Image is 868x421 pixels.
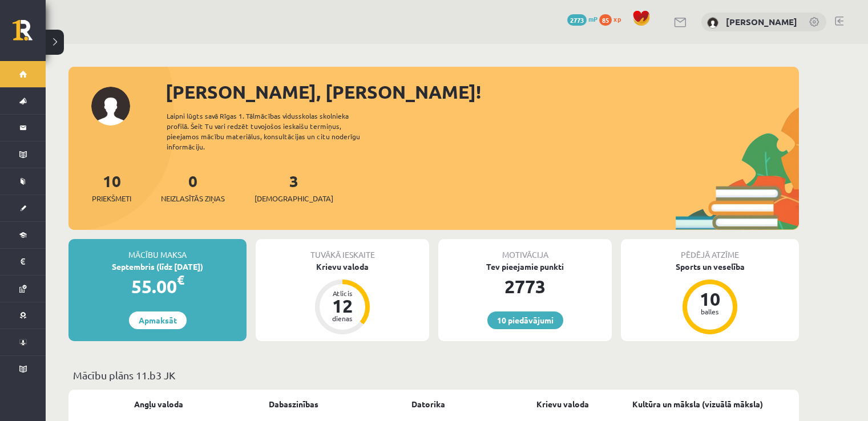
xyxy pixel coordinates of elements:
[68,239,247,261] div: Mācību maksa
[161,193,225,204] span: Neizlasītās ziņas
[68,273,247,300] div: 55.00
[588,14,597,23] span: mP
[73,367,794,383] p: Mācību plāns 11.b3 JK
[325,297,360,315] div: 12
[256,261,429,336] a: Krievu valoda Atlicis 12 dienas
[255,193,333,204] span: [DEMOGRAPHIC_DATA]
[693,290,727,308] div: 10
[599,14,627,23] a: 85 xp
[613,14,621,23] span: xp
[255,171,333,204] a: 3[DEMOGRAPHIC_DATA]
[269,398,318,410] a: Dabaszinības
[599,14,612,26] span: 85
[438,273,612,300] div: 2773
[167,111,380,152] div: Laipni lūgts savā Rīgas 1. Tālmācības vidusskolas skolnieka profilā. Šeit Tu vari redzēt tuvojošo...
[411,398,445,410] a: Datorika
[567,14,597,23] a: 2773 mP
[693,308,727,315] div: balles
[325,315,360,322] div: dienas
[487,311,563,329] a: 10 piedāvājumi
[13,20,46,48] a: Rīgas 1. Tālmācības vidusskola
[621,261,799,336] a: Sports un veselība 10 balles
[68,261,247,273] div: Septembris (līdz [DATE])
[536,398,589,410] a: Krievu valoda
[707,17,718,29] img: Paula Rihaļska
[92,171,131,204] a: 10Priekšmeti
[165,78,799,106] div: [PERSON_NAME], [PERSON_NAME]!
[177,272,184,288] span: €
[621,261,799,273] div: Sports un veselība
[632,398,763,410] a: Kultūra un māksla (vizuālā māksla)
[325,290,360,297] div: Atlicis
[129,311,187,329] a: Apmaksāt
[161,171,225,204] a: 0Neizlasītās ziņas
[256,239,429,261] div: Tuvākā ieskaite
[256,261,429,273] div: Krievu valoda
[134,398,183,410] a: Angļu valoda
[726,16,797,27] a: [PERSON_NAME]
[621,239,799,261] div: Pēdējā atzīme
[438,261,612,273] div: Tev pieejamie punkti
[567,14,587,26] span: 2773
[438,239,612,261] div: Motivācija
[92,193,131,204] span: Priekšmeti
